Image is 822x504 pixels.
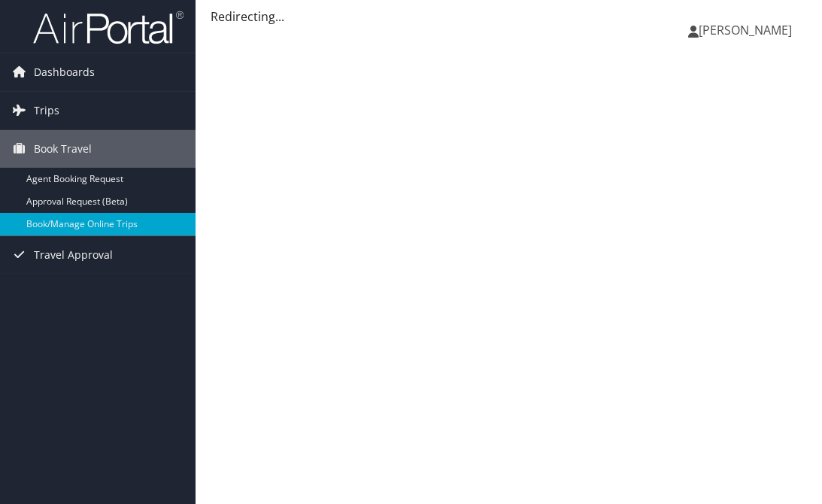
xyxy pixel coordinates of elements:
[33,10,184,45] img: airportal-logo.png
[211,8,807,26] div: Redirecting...
[34,236,113,274] span: Travel Approval
[34,130,92,168] span: Book Travel
[34,92,59,129] span: Trips
[34,53,95,91] span: Dashboards
[688,8,807,53] a: [PERSON_NAME]
[699,22,792,38] span: [PERSON_NAME]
